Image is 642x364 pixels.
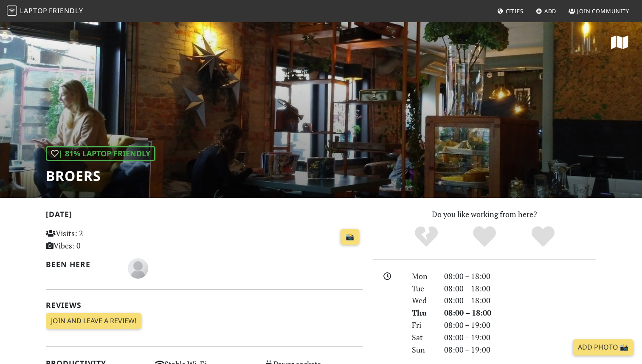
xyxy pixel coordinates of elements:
[573,339,634,356] a: Add Photo 📸
[46,301,363,310] h2: Reviews
[407,319,439,331] div: Fri
[397,225,456,248] div: No
[407,331,439,344] div: Sat
[407,294,439,307] div: Wed
[439,344,601,356] div: 08:00 – 19:00
[407,270,439,282] div: Mon
[439,331,601,344] div: 08:00 – 19:00
[439,294,601,307] div: 08:00 – 18:00
[49,6,83,15] span: Friendly
[46,227,145,252] p: Visits: 2 Vibes: 0
[514,225,572,248] div: Definitely!
[7,6,17,16] img: LaptopFriendly
[565,3,633,19] a: Join Community
[506,7,524,15] span: Cities
[407,344,439,356] div: Sun
[128,262,148,273] span: Floor
[373,208,596,220] p: Do you like working from here?
[46,168,155,184] h1: Broers
[7,4,83,19] a: LaptopFriendly LaptopFriendly
[439,282,601,295] div: 08:00 – 18:00
[20,6,48,15] span: Laptop
[439,270,601,282] div: 08:00 – 18:00
[407,282,439,295] div: Tue
[341,229,359,245] a: 📸
[46,313,141,329] a: Join and leave a review!
[439,319,601,331] div: 08:00 – 19:00
[46,260,118,269] h2: Been here
[439,307,601,319] div: 08:00 – 18:00
[407,307,439,319] div: Thu
[532,3,560,19] a: Add
[494,3,527,19] a: Cities
[544,7,557,15] span: Add
[128,258,148,279] img: blank-535327c66bd565773addf3077783bbfce4b00ec00e9fd257753287c682c7fa38.png
[455,225,514,248] div: Yes
[46,210,363,222] h2: [DATE]
[577,7,629,15] span: Join Community
[46,146,155,161] div: | 81% Laptop Friendly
